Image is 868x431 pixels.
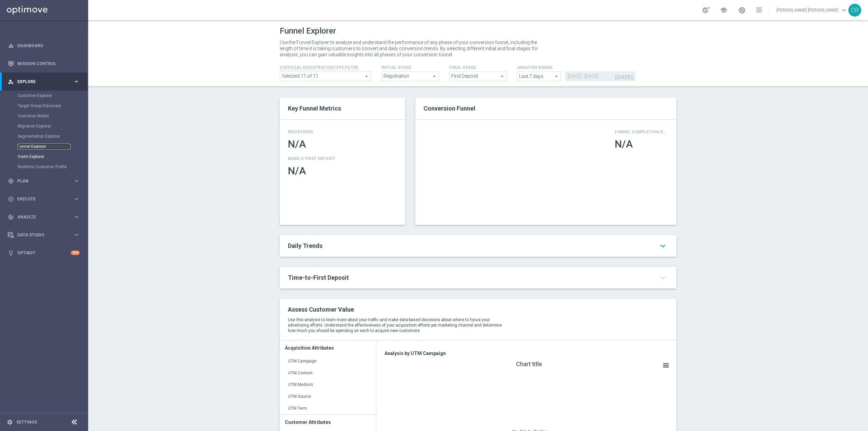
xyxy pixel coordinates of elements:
[73,232,80,238] i: keyboard_arrow_right
[16,420,37,424] a: Settings
[776,5,848,15] a: [PERSON_NAME] [PERSON_NAME]keyboard_arrow_down
[280,26,336,36] h1: Funnel Explorer
[18,164,71,170] a: Realtime Customer Profile
[73,178,80,184] i: keyboard_arrow_right
[288,242,322,249] span: Daily Trends
[8,250,14,256] i: lightbulb
[17,55,80,73] a: Mission Control
[8,214,14,220] i: track_changes
[280,403,376,415] a: UTM Term
[7,232,80,238] button: Data Studio keyboard_arrow_right
[720,6,727,14] span: school
[8,232,73,238] div: Data Studio
[71,251,80,255] div: +10
[8,196,73,202] div: Execute
[280,367,376,379] a: UTM Content
[18,134,71,139] a: Segmentation Explorer
[17,179,73,183] span: Plan
[8,43,14,49] i: equalizer
[18,101,87,111] div: Target Group Discovery
[73,196,80,202] i: keyboard_arrow_right
[280,65,358,70] h4: Cofficial Registrationtype Filter
[18,154,71,159] a: Visits Explorer
[288,105,341,112] span: Key Funnel Metrics
[280,39,541,58] p: Use the Funnel Explorer to analyze and understand the performance of any phase of your conversion...
[285,415,371,430] h3: Customer Attributes
[17,80,73,84] span: Explore
[384,350,673,356] h3: Analysis by UTM Campaign
[7,79,80,84] button: person_search Explore keyboard_arrow_right
[18,103,71,109] a: Target Group Discovery
[280,355,376,368] a: UTM Campaign
[17,233,73,237] span: Data Studio
[17,197,73,201] span: Execute
[18,123,71,129] a: Migration Explorer
[288,130,397,134] h4: Registered
[615,72,635,79] i: [DATE]
[7,214,80,220] button: track_changes Analyze keyboard_arrow_right
[615,130,668,134] h4: Funnel Completion Rate
[18,113,71,119] a: Customer Model
[288,274,349,281] span: Time-to-First Deposit
[73,78,80,85] i: keyboard_arrow_right
[8,79,14,85] i: person_search
[288,306,354,313] span: Assess Customer Value
[18,152,87,162] div: Visits Explorer
[288,317,506,333] p: Use this analysis to learn more about your traffic and make data-based decisions about where to f...
[516,360,542,368] text: Chart title
[423,105,475,112] span: Conversion Funnel
[7,43,80,48] button: equalizer Dashboard
[840,6,848,14] span: keyboard_arrow_down
[7,178,80,184] button: gps_fixed Plan keyboard_arrow_right
[615,138,633,150] span: N/A
[18,141,87,152] div: Funnel Explorer
[18,93,71,98] a: Customer Explorer
[17,215,73,219] span: Analyze
[288,138,306,150] span: N/A
[280,379,376,391] a: UTM Medium
[517,65,676,70] h4: analysis range
[8,244,80,262] div: Optibot
[8,196,14,202] i: play_circle_outline
[285,340,371,355] h3: Acquisition Attributes
[8,55,80,73] div: Mission Control
[288,156,397,161] h4: Made a First Deposit
[381,65,439,70] h4: Initial Stage
[17,244,71,262] a: Optibot
[8,178,14,184] i: gps_fixed
[8,37,80,55] div: Dashboard
[17,37,80,55] a: Dashboard
[288,165,306,177] span: N/A
[7,250,80,256] button: lightbulb Optibot +10
[8,79,73,85] div: Explore
[18,121,87,131] div: Migration Explorer
[7,196,80,202] button: play_circle_outline Execute keyboard_arrow_right
[280,391,376,403] a: UTM Source
[288,274,668,282] a: Time-to-First Deposit keyboard_arrow_down
[566,72,635,81] input: [DATE]
[848,4,861,17] div: CR
[18,91,87,101] div: Customer Explorer
[7,61,80,66] button: Mission Control
[18,162,87,172] div: Realtime Customer Profile
[288,242,668,250] a: Daily Trends keyboard_arrow_down
[449,65,507,70] h4: Final Stage
[280,72,371,81] span: Expert Online Expert Retail Master Online Master Retail Other and 6 more
[18,111,87,121] div: Customer Model
[18,144,71,149] a: Funnel Explorer
[657,240,668,252] i: keyboard_arrow_down
[7,419,13,425] i: settings
[73,214,80,220] i: keyboard_arrow_right
[8,214,73,220] div: Analyze
[8,178,73,184] div: Plan
[18,131,87,141] div: Segmentation Explorer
